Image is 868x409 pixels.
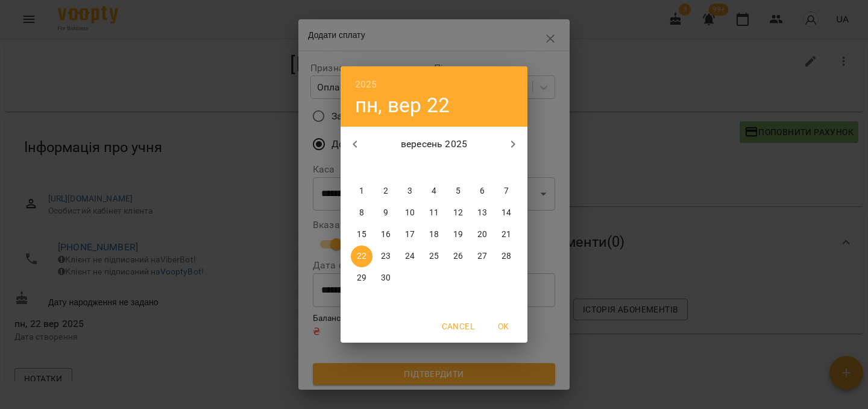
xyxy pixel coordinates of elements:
[453,250,463,262] p: 26
[359,207,364,219] p: 8
[477,207,487,219] p: 13
[471,246,493,267] button: 27
[502,207,511,219] p: 14
[355,76,377,93] button: 2025
[407,185,412,197] p: 3
[437,315,479,337] button: Cancel
[399,224,421,246] button: 17
[447,202,469,224] button: 12
[447,180,469,202] button: 5
[405,229,415,241] p: 17
[381,250,391,262] p: 23
[477,250,487,262] p: 27
[442,319,474,334] span: Cancel
[351,162,373,174] span: пн
[471,162,493,174] span: сб
[351,202,373,224] button: 8
[429,207,439,219] p: 11
[471,224,493,246] button: 20
[399,162,421,174] span: ср
[351,267,373,289] button: 29
[375,162,397,174] span: вт
[423,180,445,202] button: 4
[495,246,517,267] button: 28
[370,137,499,151] p: вересень 2025
[447,162,469,174] span: пт
[495,224,517,246] button: 21
[351,180,373,202] button: 1
[375,224,397,246] button: 16
[453,229,463,241] p: 19
[399,246,421,267] button: 24
[471,180,493,202] button: 6
[381,272,391,284] p: 30
[447,224,469,246] button: 19
[375,246,397,267] button: 23
[495,180,517,202] button: 7
[351,246,373,267] button: 22
[399,180,421,202] button: 3
[423,246,445,267] button: 25
[405,207,415,219] p: 10
[381,229,391,241] p: 16
[495,162,517,174] span: нд
[423,202,445,224] button: 11
[357,272,366,284] p: 29
[375,180,397,202] button: 2
[359,185,364,197] p: 1
[484,315,523,337] button: OK
[502,229,511,241] p: 21
[383,207,388,219] p: 9
[399,202,421,224] button: 10
[480,185,485,197] p: 6
[375,267,397,289] button: 30
[432,185,436,197] p: 4
[502,250,511,262] p: 28
[447,246,469,267] button: 26
[489,319,518,334] span: OK
[504,185,509,197] p: 7
[357,250,366,262] p: 22
[495,202,517,224] button: 14
[477,229,487,241] p: 20
[429,250,439,262] p: 25
[383,185,388,197] p: 2
[429,229,439,241] p: 18
[471,202,493,224] button: 13
[375,202,397,224] button: 9
[355,93,450,118] button: пн, вер 22
[357,229,366,241] p: 15
[423,224,445,246] button: 18
[423,162,445,174] span: чт
[351,224,373,246] button: 15
[453,207,463,219] p: 12
[405,250,415,262] p: 24
[456,185,461,197] p: 5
